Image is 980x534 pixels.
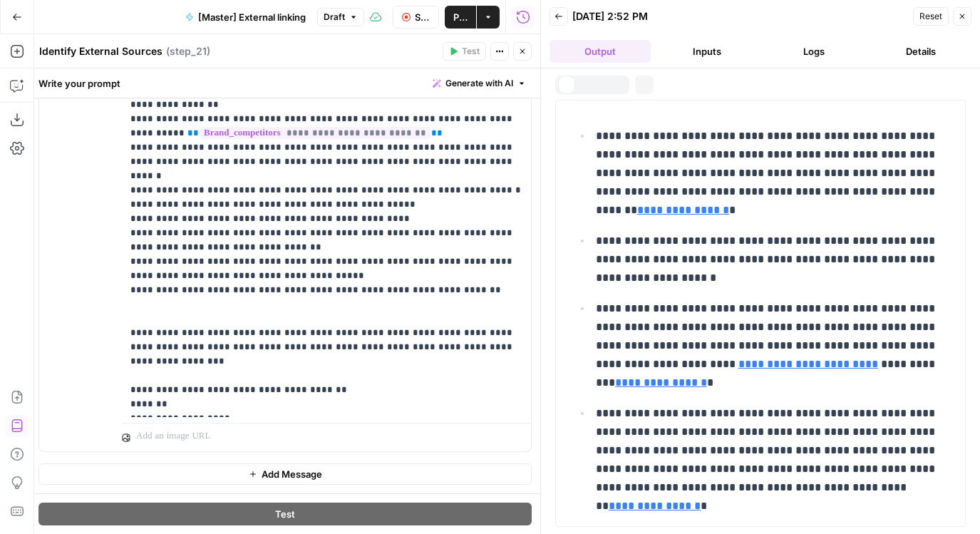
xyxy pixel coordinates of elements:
button: Draft [317,8,364,26]
span: Generate with AI [445,77,513,90]
button: Inputs [656,40,758,63]
div: Write your prompt [30,68,540,98]
button: Test [443,42,486,61]
span: Test [275,507,295,521]
button: Generate with AI [427,74,532,93]
span: [Master] External linking [198,10,306,24]
button: Output [550,40,651,63]
span: Draft [324,11,345,24]
span: Stop Run [415,10,430,24]
button: Stop Run [393,6,440,29]
button: Reset [913,7,949,26]
button: Logs [763,40,865,63]
span: Publish [453,10,468,24]
button: Publish [445,6,476,29]
button: Details [870,40,971,63]
textarea: Identify External Sources [39,44,163,58]
button: Test [38,503,532,525]
button: Add Message [38,463,532,485]
button: [Master] External linking [177,6,314,29]
span: Test [462,45,480,58]
span: Reset [919,10,942,23]
span: ( step_21 ) [166,44,210,58]
span: Add Message [262,467,322,481]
